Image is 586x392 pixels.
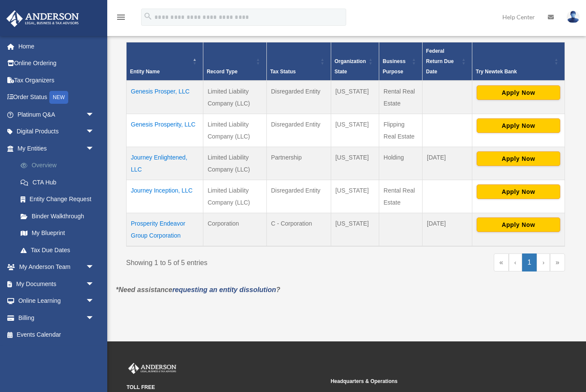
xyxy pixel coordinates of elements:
span: arrow_drop_down [86,106,103,124]
td: Partnership [266,147,331,180]
a: 1 [522,253,537,271]
a: Previous [509,253,522,271]
td: C - Corporation [266,213,331,246]
button: Apply Now [477,184,560,199]
a: First [494,253,509,271]
div: Try Newtek Bank [476,66,552,77]
i: search [143,12,153,21]
a: Billingarrow_drop_down [6,309,107,326]
td: [US_STATE] [331,147,379,180]
a: Entity Change Request [12,191,107,208]
span: Organization State [335,58,366,75]
a: Tax Organizers [6,72,107,89]
th: Record Type: Activate to sort [203,42,266,81]
a: My Blueprint [12,225,107,242]
th: Business Purpose: Activate to sort [379,42,423,81]
td: Journey Enlightened, LLC [127,147,203,180]
a: My Documentsarrow_drop_down [6,275,107,292]
a: Tax Due Dates [12,241,107,259]
td: Disregarded Entity [266,114,331,147]
a: menu [116,15,126,22]
a: Events Calendar [6,326,107,344]
a: Binder Walkthrough [12,208,107,225]
button: Apply Now [477,151,560,166]
img: Anderson Advisors Platinum Portal [4,10,82,27]
span: Entity Name [130,69,160,75]
th: Try Newtek Bank : Activate to sort [472,42,565,81]
span: Federal Return Due Date [426,48,454,75]
span: arrow_drop_down [86,140,103,157]
span: arrow_drop_down [86,292,103,310]
button: Apply Now [477,118,560,133]
em: *Need assistance ? [116,286,280,293]
td: Holding [379,147,423,180]
a: Platinum Q&Aarrow_drop_down [6,106,107,123]
th: Entity Name: Activate to invert sorting [127,42,203,81]
a: Digital Productsarrow_drop_down [6,123,107,140]
img: User Pic [567,11,580,23]
small: Headquarters & Operations [331,377,529,386]
td: [DATE] [423,147,472,180]
td: Rental Real Estate [379,180,423,213]
td: Disregarded Entity [266,180,331,213]
td: Limited Liability Company (LLC) [203,147,266,180]
td: Limited Liability Company (LLC) [203,180,266,213]
td: Limited Liability Company (LLC) [203,114,266,147]
td: Flipping Real Estate [379,114,423,147]
small: TOLL FREE [127,383,325,392]
a: Last [550,253,565,271]
td: [DATE] [423,213,472,246]
a: Next [537,253,550,271]
td: Rental Real Estate [379,81,423,114]
button: Apply Now [477,85,560,100]
span: arrow_drop_down [86,123,103,141]
td: Genesis Prosper, LLC [127,81,203,114]
td: Corporation [203,213,266,246]
td: [US_STATE] [331,180,379,213]
td: [US_STATE] [331,81,379,114]
td: Prosperity Endeavor Group Corporation [127,213,203,246]
a: My Anderson Teamarrow_drop_down [6,259,107,276]
th: Federal Return Due Date: Activate to sort [423,42,472,81]
a: Order StatusNEW [6,89,107,106]
span: Record Type [207,69,238,75]
a: requesting an entity dissolution [172,286,276,293]
td: Journey Inception, LLC [127,180,203,213]
a: My Entitiesarrow_drop_down [6,140,107,157]
span: arrow_drop_down [86,275,103,293]
td: [US_STATE] [331,114,379,147]
button: Apply Now [477,217,560,232]
span: arrow_drop_down [86,309,103,327]
a: Online Ordering [6,55,107,72]
a: CTA Hub [12,174,107,191]
a: Home [6,38,107,55]
span: Business Purpose [383,58,405,75]
td: Limited Liability Company (LLC) [203,81,266,114]
span: arrow_drop_down [86,259,103,276]
td: [US_STATE] [331,213,379,246]
th: Organization State: Activate to sort [331,42,379,81]
i: menu [116,12,126,22]
td: Genesis Prosperity, LLC [127,114,203,147]
td: Disregarded Entity [266,81,331,114]
div: Showing 1 to 5 of 5 entries [126,253,339,269]
div: NEW [49,91,68,104]
a: Online Learningarrow_drop_down [6,292,107,310]
a: Overview [12,157,107,174]
span: Tax Status [270,69,296,75]
img: Anderson Advisors Platinum Portal [127,363,178,374]
th: Tax Status: Activate to sort [266,42,331,81]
